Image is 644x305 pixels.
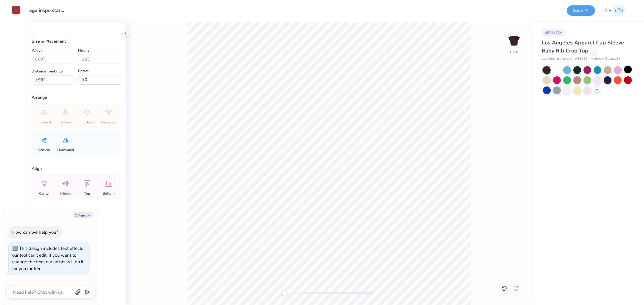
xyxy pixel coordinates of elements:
[281,290,287,296] div: Accessibility label
[73,212,93,218] button: Collapse
[38,148,50,152] span: Vertical
[78,67,89,75] label: Rotate
[508,35,520,47] img: Back
[542,56,572,61] span: Los Angeles Apparel
[32,38,121,44] div: Size & Placement
[542,39,624,54] span: Los Angeles Apparel Cap Sleeve Baby Rib Crop Top
[603,4,628,16] a: NR
[39,191,49,196] span: Center
[12,245,83,272] div: This design includes text effects our tool can't edit. If you want to change the text, our artist...
[567,5,595,16] button: Save
[57,148,74,152] span: Horizontal
[12,229,58,235] div: How can we help you?
[103,191,114,196] span: Bottom
[32,165,121,172] div: Align
[591,56,620,61] span: Minimum Order: 12 +
[32,47,42,54] label: Width
[60,191,71,196] span: Middle
[32,94,121,100] div: Arrange
[84,191,90,196] span: Top
[542,29,566,36] div: # 524475A
[32,68,64,75] label: Distance from Collar
[25,4,69,16] input: Untitled Design
[575,56,588,61] span: # 43035
[78,47,89,54] label: Height
[605,7,612,14] span: NR
[510,49,518,55] div: Back
[613,4,625,16] img: Natalie Rivera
